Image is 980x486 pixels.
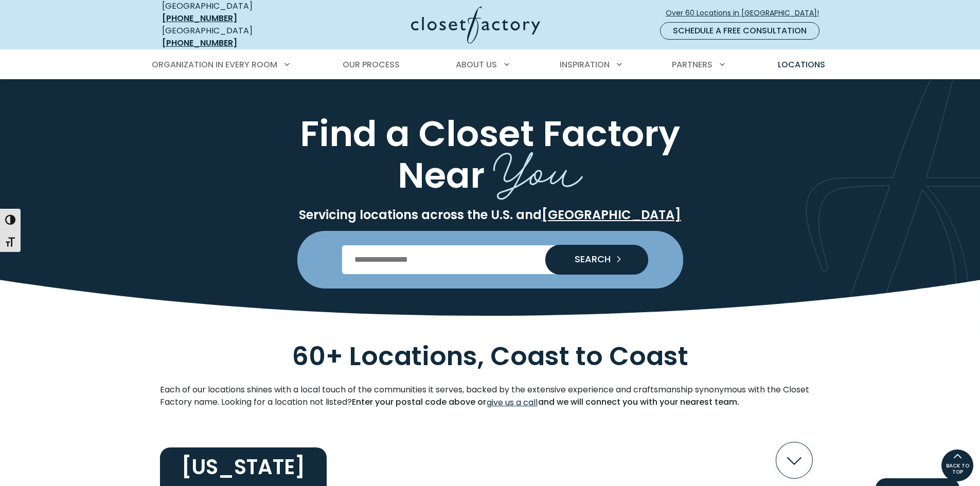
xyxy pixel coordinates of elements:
button: Search our Nationwide Locations [545,245,648,275]
strong: Enter your postal code above or and we will connect you with your nearest team. [352,396,739,408]
a: Schedule a Free Consultation [660,22,819,40]
span: SEARCH [566,255,611,264]
span: Organization in Every Room [152,59,277,70]
span: 60+ Locations, Coast to Coast [292,338,688,374]
span: Near [398,150,485,200]
a: give us a call [486,396,538,409]
span: Our Process [343,59,400,70]
img: Closet Factory Logo [411,6,540,44]
span: You [493,129,583,204]
a: [PHONE_NUMBER] [162,12,237,24]
span: About Us [456,59,497,70]
span: BACK TO TOP [941,463,973,475]
span: Find a Closet Factory [300,109,680,158]
a: BACK TO TOP [941,449,974,482]
p: Each of our locations shines with a local touch of the communities it serves, backed by the exten... [160,384,821,409]
a: Over 60 Locations in [GEOGRAPHIC_DATA]! [665,4,828,22]
a: [PHONE_NUMBER] [162,37,237,49]
span: Inspiration [560,59,610,70]
span: Locations [778,59,825,70]
p: Servicing locations across the U.S. and [160,207,821,223]
div: [GEOGRAPHIC_DATA] [162,25,311,49]
a: [GEOGRAPHIC_DATA] [542,206,681,223]
span: Over 60 Locations in [GEOGRAPHIC_DATA]! [666,8,827,19]
input: Enter Postal Code [342,245,638,274]
nav: Primary Menu [145,50,836,79]
span: Partners [672,59,712,70]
